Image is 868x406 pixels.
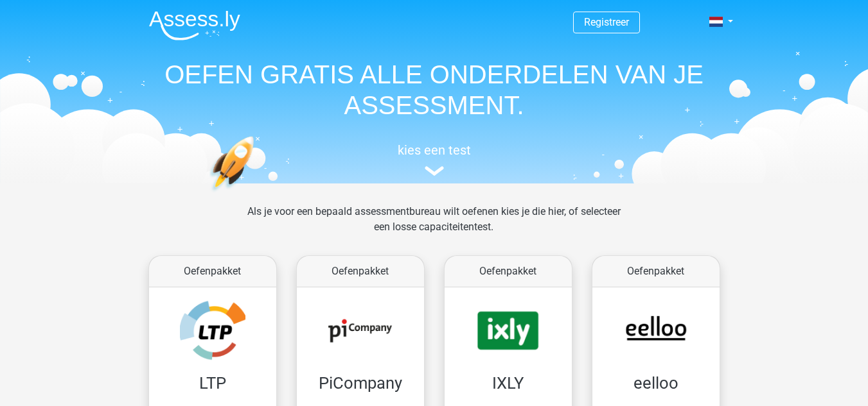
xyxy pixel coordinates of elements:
img: assessment [425,166,444,176]
img: oefenen [209,136,304,252]
div: Als je voor een bepaald assessmentbureau wilt oefenen kies je die hier, of selecteer een losse ca... [237,204,631,250]
h1: OEFEN GRATIS ALLE ONDERDELEN VAN JE ASSESSMENT. [139,59,730,121]
img: Assessly [149,10,240,40]
h5: kies een test [139,142,730,158]
a: kies een test [139,142,730,176]
a: Registreer [584,16,629,28]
